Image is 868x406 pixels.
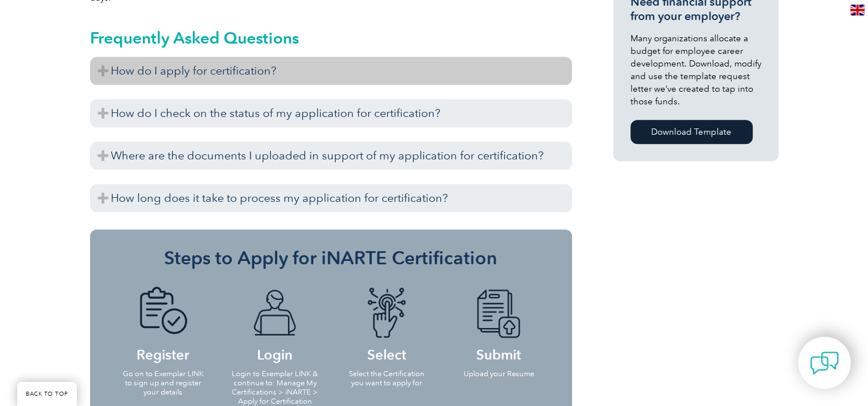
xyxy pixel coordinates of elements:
h3: How long does it take to process my application for certification? [90,184,572,212]
p: Many organizations allocate a budget for employee career development. Download, modify and use th... [630,32,761,108]
a: BACK TO TOP [17,382,77,406]
h2: Frequently Asked Questions [90,29,572,47]
h3: Where are the documents I uploaded in support of my application for certification? [90,142,572,170]
img: en [850,5,865,15]
h4: Login [231,287,320,361]
h3: How do I apply for certification? [90,57,572,85]
h4: Select [342,287,431,361]
a: Download Template [630,120,753,144]
img: icon-blue-doc-arrow.png [467,287,530,339]
h4: Submit [454,287,543,361]
p: Go on to Exemplar LINK to sign up and register your details [119,369,208,397]
h3: Steps to Apply for iNARTE Certification [107,247,555,270]
p: Upload your Resume [454,369,543,378]
img: contact-chat.png [810,349,839,377]
p: Login to Exemplar LINK & continue to: Manage My Certifications > iNARTE > Apply for Certification [231,369,320,406]
img: icon-blue-finger-button.png [355,287,418,339]
img: icon-blue-laptop-male.png [243,287,306,339]
img: icon-blue-doc-tick.png [131,287,194,339]
h3: How do I check on the status of my application for certification? [90,99,572,127]
h4: Register [119,287,208,361]
p: Select the Certification you want to apply for [342,369,431,388]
